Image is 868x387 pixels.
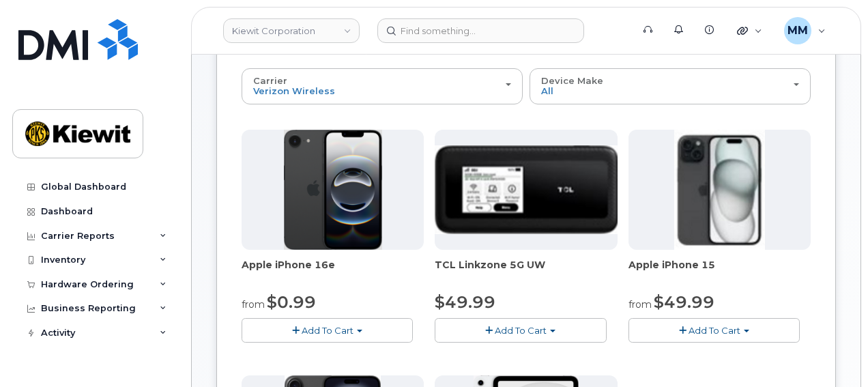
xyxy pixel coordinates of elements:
small: from [628,298,652,311]
button: Add To Cart [242,318,413,342]
img: iphone15.jpg [674,130,765,250]
iframe: Messenger Launcher [809,328,858,377]
button: Add To Cart [435,318,606,342]
div: Apple iPhone 15 [628,258,811,285]
span: Carrier [253,75,287,86]
a: Kiewit Corporation [223,18,360,43]
span: $49.99 [435,292,495,312]
button: Carrier Verizon Wireless [242,68,523,104]
div: Apple iPhone 16e [242,258,424,285]
span: Add To Cart [689,325,740,336]
small: from [242,298,265,311]
span: All [541,85,553,96]
span: $49.99 [654,292,714,312]
span: Add To Cart [495,325,547,336]
div: Quicklinks [727,17,772,44]
div: TCL Linkzone 5G UW [435,258,617,285]
span: Add To Cart [302,325,353,336]
img: linkzone5g.png [435,145,617,234]
button: Device Make All [530,68,811,104]
span: MM [787,23,808,39]
button: Add To Cart [628,318,800,342]
span: Verizon Wireless [253,85,335,96]
span: $0.99 [267,292,316,312]
input: Find something... [377,18,584,43]
span: Device Make [541,75,603,86]
div: Michael Manahan [775,17,835,44]
img: iphone16e.png [284,130,382,250]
